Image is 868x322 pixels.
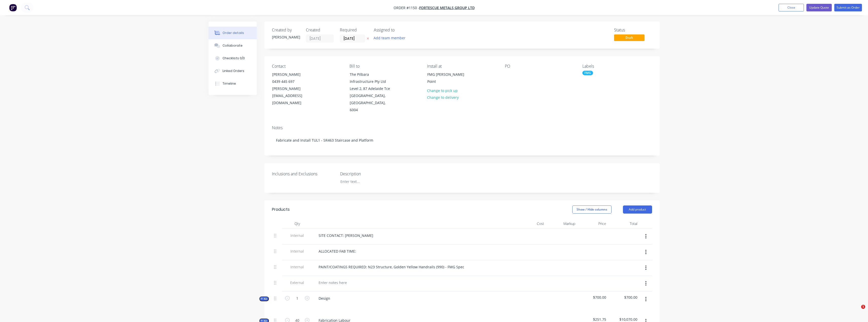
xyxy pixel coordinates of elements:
span: Internal [284,264,310,270]
div: Cost [515,219,546,229]
iframe: Intercom live chat [851,305,863,317]
div: Labels [582,64,652,69]
div: [PERSON_NAME] [272,34,300,40]
a: FORTESCUE METALS GROUP LTD [419,5,475,10]
button: Show / Hide columns [572,205,612,214]
label: Inclusions and Exclusions [272,171,335,177]
button: Add team member [371,34,408,41]
div: [PERSON_NAME][EMAIL_ADDRESS][DOMAIN_NAME] [272,85,314,106]
button: Submit as Order [834,4,862,11]
div: Bill to [349,64,419,69]
div: Products [272,206,290,213]
div: Contact [272,64,341,69]
div: The Pilbara Infrastructure Pty Ltd Level 2, 87 Adelaide Tce [350,71,392,92]
div: Assigned to [374,28,424,32]
button: Update Quote [806,4,832,11]
div: Install at [427,64,496,69]
div: Order details [223,31,244,35]
div: Created by [272,28,300,32]
span: 1 [861,305,865,309]
span: $700.00 [610,295,637,300]
span: $10,070.00 [610,317,637,322]
button: Add team member [374,34,408,41]
div: Price [577,219,608,229]
div: [PERSON_NAME]0439 445 697[PERSON_NAME][EMAIL_ADDRESS][DOMAIN_NAME] [268,71,319,107]
div: Notes [272,125,652,130]
div: Total [608,219,639,229]
div: FMG [PERSON_NAME] Point [427,71,469,85]
div: PAINT/COATINGS REQUIRED: N23 Structure, Golden Yellow Handrails (990) - FMG Spec [315,263,468,271]
span: Draft [614,34,644,41]
div: Timeline [223,81,236,86]
button: Kit [259,296,269,301]
button: Order details [209,27,257,39]
span: Internal [284,249,310,254]
div: The Pilbara Infrastructure Pty Ltd Level 2, 87 Adelaide Tce[GEOGRAPHIC_DATA], [GEOGRAPHIC_DATA], ... [345,71,396,114]
button: Add product [623,205,652,214]
div: Design [315,295,334,302]
div: ALLOCATED FAB TIME: [315,248,360,255]
span: $700.00 [579,295,606,300]
div: FMG [PERSON_NAME] Point [423,71,474,87]
span: External [284,280,310,285]
button: Change to delivery [424,94,461,101]
div: [PERSON_NAME] [272,71,314,78]
button: Linked Orders [209,65,257,77]
div: Markup [546,219,577,229]
button: Change to pick up [424,87,460,94]
button: Timeline [209,77,257,90]
button: Checklists 0/0 [209,52,257,65]
span: Kit [261,297,267,301]
div: Collaborate [223,43,243,48]
button: Collaborate [209,39,257,52]
span: Internal [284,233,310,238]
div: [GEOGRAPHIC_DATA], [GEOGRAPHIC_DATA], 6004 [350,92,392,113]
div: 0439 445 697 [272,78,314,85]
div: SITE CONTACT: [PERSON_NAME] [315,232,377,239]
div: Fabricate and Install TUL1 - SR463 Staircase and Platform [272,132,652,148]
span: $251.75 [579,317,606,322]
div: Linked Orders [223,69,244,73]
div: Created [306,28,334,32]
img: Factory [9,4,17,11]
div: FMG [582,71,593,75]
div: PO [505,64,574,69]
label: Description [340,171,403,177]
button: Close [779,4,804,11]
div: Status [614,28,652,32]
span: Order #1150 - [394,5,419,10]
div: Qty [282,219,312,229]
div: Checklists 0/0 [223,56,245,61]
div: Required [340,28,368,32]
